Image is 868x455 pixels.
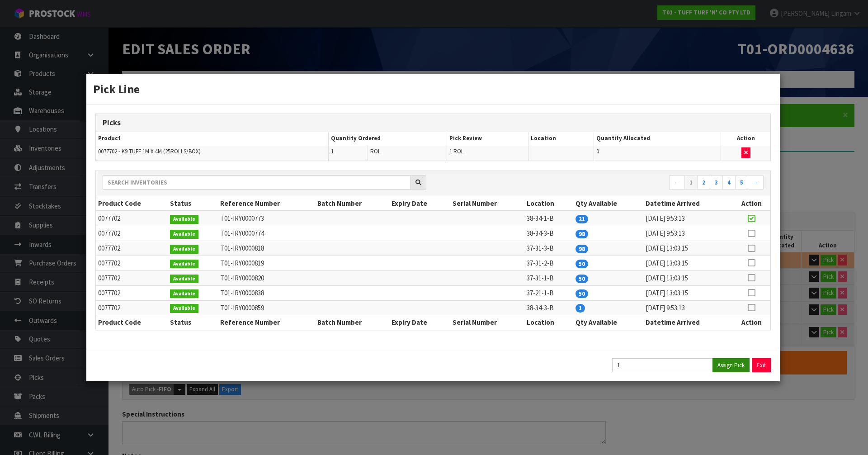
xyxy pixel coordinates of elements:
button: Assign Pick [712,358,750,372]
td: T01-IRY0000774 [218,226,316,241]
th: Location [528,132,594,145]
input: Search inventories [103,175,411,190]
td: T01-IRY0000820 [218,270,316,285]
th: Location [524,315,573,330]
span: Available [170,230,198,239]
a: 3 [710,175,723,190]
td: 38-34-1-B [524,211,573,226]
td: T01-IRY0000819 [218,256,316,271]
th: Reference Number [218,315,316,330]
td: 37-31-2-B [524,256,573,271]
td: 38-34-3-B [524,226,573,241]
th: Qty Available [573,196,643,211]
nav: Page navigation [440,175,764,191]
th: Pick Review [447,132,528,145]
span: Available [170,260,198,269]
input: Quantity Picked [612,358,713,372]
td: 0077702 [96,226,168,241]
td: 37-31-1-B [524,270,573,285]
td: 37-31-3-B [524,241,573,256]
th: Serial Number [450,196,524,211]
span: Available [170,215,198,224]
a: 2 [697,175,710,190]
td: 0077702 [96,241,168,256]
td: 37-21-1-B [524,285,573,300]
td: T01-IRY0000838 [218,285,316,300]
th: Qty Available [573,315,643,330]
th: Product Code [96,196,168,211]
a: 1 [684,175,698,190]
a: 5 [735,175,748,190]
a: 4 [722,175,736,190]
th: Quantity Allocated [594,132,721,145]
span: 1 [576,304,585,313]
td: [DATE] 9:53:13 [643,300,732,315]
th: Datetime Arrived [643,315,732,330]
td: T01-IRY0000859 [218,300,316,315]
button: Exit [752,358,771,372]
span: Available [170,289,198,299]
th: Action [732,315,770,330]
span: ROL [370,147,381,155]
span: 1 [331,147,334,155]
td: T01-IRY0000773 [218,211,316,226]
h3: Pick Line [93,81,773,97]
td: [DATE] 9:53:13 [643,211,732,226]
th: Status [168,315,217,330]
th: Batch Number [315,315,389,330]
th: Status [168,196,217,211]
span: 98 [576,230,588,238]
th: Product Code [96,315,168,330]
td: 0077702 [96,285,168,300]
span: 50 [576,275,588,283]
td: 0077702 [96,256,168,271]
h3: Picks [103,118,764,127]
th: Batch Number [315,196,389,211]
span: 98 [576,245,588,253]
span: Available [170,245,198,254]
th: Expiry Date [389,196,450,211]
td: [DATE] 9:53:13 [643,226,732,241]
th: Datetime Arrived [643,196,732,211]
td: [DATE] 13:03:15 [643,256,732,271]
td: 0077702 [96,211,168,226]
span: 1 ROL [449,147,464,155]
td: [DATE] 13:03:15 [643,285,732,300]
td: 0077702 [96,270,168,285]
span: 50 [576,289,588,298]
span: 50 [576,260,588,268]
th: Location [524,196,573,211]
span: 21 [576,215,588,223]
td: [DATE] 13:03:15 [643,270,732,285]
span: Available [170,304,198,313]
span: 0077702 - K9 TUFF 1M X 4M (25ROLLS/BOX) [98,147,201,155]
th: Product [96,132,328,145]
a: → [748,175,764,190]
td: 0077702 [96,300,168,315]
th: Quantity Ordered [328,132,447,145]
td: [DATE] 13:03:15 [643,241,732,256]
a: ← [669,175,685,190]
th: Action [732,196,770,211]
th: Serial Number [450,315,524,330]
th: Reference Number [218,196,316,211]
span: 0 [596,147,599,155]
span: Available [170,275,198,284]
th: Action [721,132,770,145]
td: 38-34-3-B [524,300,573,315]
th: Expiry Date [389,315,450,330]
td: T01-IRY0000818 [218,241,316,256]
